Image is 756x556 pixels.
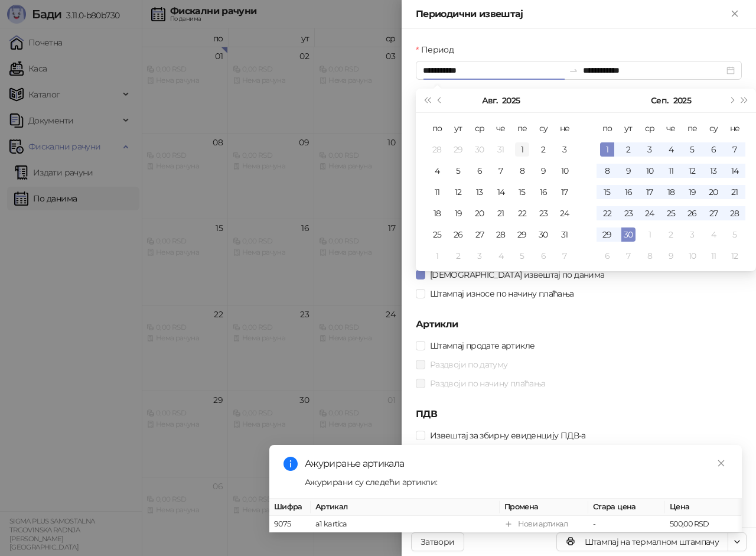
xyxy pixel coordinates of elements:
[421,89,434,112] button: Претходна година (Control + left)
[494,185,508,199] div: 14
[494,227,508,242] div: 28
[643,227,657,242] div: 1
[515,206,529,220] div: 22
[639,118,660,139] th: ср
[416,317,742,331] h5: Артикли
[515,185,529,199] div: 15
[425,377,550,390] span: Раздвоји по начину плаћања
[621,185,636,199] div: 16
[597,118,618,139] th: по
[728,164,742,178] div: 14
[639,245,660,266] td: 2025-10-08
[558,142,572,157] div: 3
[639,224,660,245] td: 2025-10-01
[724,139,745,160] td: 2025-09-07
[703,160,724,181] td: 2025-09-13
[588,499,665,516] th: Стара цена
[643,164,657,178] div: 10
[430,206,444,220] div: 18
[426,160,448,181] td: 2025-08-04
[430,249,444,263] div: 1
[600,164,614,178] div: 8
[558,164,572,178] div: 10
[706,185,721,199] div: 20
[665,516,742,533] td: 500,00 RSD
[533,224,554,245] td: 2025-08-30
[728,142,742,157] div: 7
[472,249,487,263] div: 3
[660,224,682,245] td: 2025-10-02
[472,142,487,157] div: 30
[621,206,636,220] div: 23
[673,89,691,112] button: Изабери годину
[533,245,554,266] td: 2025-09-06
[618,203,639,224] td: 2025-09-23
[724,203,745,224] td: 2025-09-28
[685,227,699,242] div: 3
[682,118,703,139] th: пе
[618,160,639,181] td: 2025-09-09
[533,139,554,160] td: 2025-08-02
[554,139,575,160] td: 2025-08-03
[469,224,490,245] td: 2025-08-27
[423,64,564,77] input: Период
[664,142,678,157] div: 4
[715,457,728,470] a: Close
[558,227,572,242] div: 31
[682,245,703,266] td: 2025-10-10
[728,227,742,242] div: 5
[597,181,618,203] td: 2025-09-15
[311,516,500,533] td: a1 kartica
[558,249,572,263] div: 7
[682,139,703,160] td: 2025-09-05
[448,139,469,160] td: 2025-07-29
[430,142,444,157] div: 28
[597,139,618,160] td: 2025-09-01
[448,181,469,203] td: 2025-08-12
[597,245,618,266] td: 2025-10-06
[643,185,657,199] div: 17
[554,181,575,203] td: 2025-08-17
[660,181,682,203] td: 2025-09-18
[554,203,575,224] td: 2025-08-24
[643,206,657,220] div: 24
[533,160,554,181] td: 2025-08-09
[490,118,511,139] th: че
[515,142,529,157] div: 1
[472,227,487,242] div: 27
[515,164,529,178] div: 8
[682,224,703,245] td: 2025-10-03
[554,245,575,266] td: 2025-09-07
[597,160,618,181] td: 2025-09-08
[569,66,578,75] span: swap-right
[597,203,618,224] td: 2025-09-22
[621,227,636,242] div: 30
[621,164,636,178] div: 9
[515,249,529,263] div: 5
[558,185,572,199] div: 17
[494,206,508,220] div: 21
[660,203,682,224] td: 2025-09-25
[665,499,742,516] th: Цена
[725,89,738,112] button: Следећи месец (PageDown)
[469,160,490,181] td: 2025-08-06
[511,181,533,203] td: 2025-08-15
[569,66,578,75] span: to
[728,249,742,263] div: 12
[451,206,465,220] div: 19
[426,224,448,245] td: 2025-08-25
[618,139,639,160] td: 2025-09-02
[511,224,533,245] td: 2025-08-29
[685,142,699,157] div: 5
[643,249,657,263] div: 8
[600,249,614,263] div: 6
[639,181,660,203] td: 2025-09-17
[469,203,490,224] td: 2025-08-20
[490,181,511,203] td: 2025-08-14
[425,268,609,281] span: [DEMOGRAPHIC_DATA] извештај по данима
[472,206,487,220] div: 20
[703,139,724,160] td: 2025-09-06
[618,181,639,203] td: 2025-09-16
[430,164,444,178] div: 4
[660,160,682,181] td: 2025-09-11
